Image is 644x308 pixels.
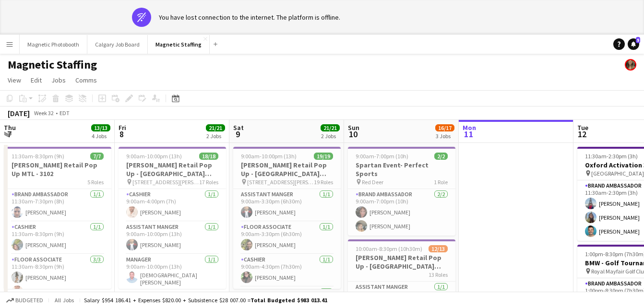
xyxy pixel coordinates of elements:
[4,189,111,222] app-card-role: Brand Ambassador1/111:30am-7:30pm (8h)[PERSON_NAME]
[636,37,640,43] span: 5
[233,189,341,222] app-card-role: Assistant Manger1/19:00am-3:30pm (6h30m)[PERSON_NAME]
[12,153,64,160] span: 11:30am-8:30pm (9h)
[5,295,45,306] button: Budgeted
[628,38,639,50] a: 5
[348,189,455,236] app-card-role: Brand Ambassador2/29:00am-7:00pm (10h)[PERSON_NAME][PERSON_NAME]
[117,129,126,140] span: 8
[126,153,182,160] span: 9:00am-10:00pm (13h)
[348,161,455,178] h3: Spartan Event- Perfect Sports
[119,222,226,254] app-card-role: Assistant Manger1/19:00am-10:00pm (13h)[PERSON_NAME]
[206,124,225,131] span: 21/21
[314,153,333,160] span: 19/19
[4,74,25,86] a: View
[435,124,454,131] span: 16/17
[132,178,199,186] span: [STREET_ADDRESS][PERSON_NAME]
[356,153,408,160] span: 9:00am-7:00pm (10h)
[119,254,226,290] app-card-role: Manager1/19:00am-10:00pm (13h)[DEMOGRAPHIC_DATA][PERSON_NAME]
[60,109,70,117] div: EDT
[4,161,111,178] h3: [PERSON_NAME] Retail Pop Up MTL - 3102
[348,123,359,132] span: Sun
[119,147,226,289] app-job-card: 9:00am-10:00pm (13h)18/18[PERSON_NAME] Retail Pop Up - [GEOGRAPHIC_DATA] 3060 [STREET_ADDRESS][PE...
[8,108,30,118] div: [DATE]
[591,170,644,177] span: [GEOGRAPHIC_DATA]
[436,132,454,140] div: 3 Jobs
[90,153,104,160] span: 7/7
[233,254,341,287] app-card-role: Cashier1/19:00am-4:30pm (7h30m)[PERSON_NAME]
[314,178,333,186] span: 19 Roles
[576,129,588,140] span: 12
[2,129,16,140] span: 7
[362,178,383,186] span: Red Deer
[51,76,66,84] span: Jobs
[356,245,422,252] span: 10:00am-8:30pm (10h30m)
[321,124,340,131] span: 21/21
[84,296,327,304] div: Salary $954 186.41 + Expenses $820.00 + Subsistence $28 007.00 =
[233,147,341,289] app-job-card: 9:00am-10:00pm (13h)19/19[PERSON_NAME] Retail Pop Up - [GEOGRAPHIC_DATA] 3060 [STREET_ADDRESS][PE...
[233,123,244,132] span: Sat
[91,124,110,131] span: 13/13
[577,123,588,132] span: Tue
[199,178,218,186] span: 17 Roles
[148,35,210,54] button: Magnetic Staffing
[20,35,87,54] button: Magnetic Photobooth
[247,178,314,186] span: [STREET_ADDRESS][PERSON_NAME]
[206,132,225,140] div: 2 Jobs
[4,147,111,289] app-job-card: 11:30am-8:30pm (9h)7/7[PERSON_NAME] Retail Pop Up MTL - 31025 RolesBrand Ambassador1/111:30am-7:3...
[4,123,16,132] span: Thu
[429,245,448,252] span: 12/13
[87,178,104,186] span: 5 Roles
[233,222,341,254] app-card-role: Floor Associate1/19:00am-3:30pm (6h30m)[PERSON_NAME]
[199,153,218,160] span: 18/18
[348,253,455,271] h3: [PERSON_NAME] Retail Pop Up - [GEOGRAPHIC_DATA] #3060
[72,74,101,86] a: Comms
[346,129,359,140] span: 10
[119,161,226,178] h3: [PERSON_NAME] Retail Pop Up - [GEOGRAPHIC_DATA] 3060
[348,147,455,236] app-job-card: 9:00am-7:00pm (10h)2/2Spartan Event- Perfect Sports Red Deer1 RoleBrand Ambassador2/29:00am-7:00p...
[241,153,297,160] span: 9:00am-10:00pm (13h)
[625,59,636,71] app-user-avatar: Bianca Fantauzzi
[92,132,110,140] div: 4 Jobs
[4,222,111,254] app-card-role: Cashier1/111:30am-8:30pm (9h)[PERSON_NAME]
[8,76,21,84] span: View
[27,74,46,86] a: Edit
[87,35,148,54] button: Calgary Job Board
[461,129,476,140] span: 11
[15,297,43,304] span: Budgeted
[585,153,638,160] span: 11:30am-2:30pm (3h)
[434,153,448,160] span: 2/2
[429,271,448,278] span: 13 Roles
[75,76,97,84] span: Comms
[8,58,97,72] h1: Magnetic Staffing
[53,296,76,304] span: All jobs
[321,132,339,140] div: 2 Jobs
[119,123,126,132] span: Fri
[48,74,70,86] a: Jobs
[32,109,56,117] span: Week 32
[434,178,448,186] span: 1 Role
[232,129,244,140] span: 9
[463,123,476,132] span: Mon
[159,13,340,22] div: You have lost connection to the internet. The platform is offline.
[250,296,327,304] span: Total Budgeted $983 013.41
[233,161,341,178] h3: [PERSON_NAME] Retail Pop Up - [GEOGRAPHIC_DATA] 3060
[31,76,42,84] span: Edit
[119,189,226,222] app-card-role: Cashier1/19:00am-4:00pm (7h)[PERSON_NAME]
